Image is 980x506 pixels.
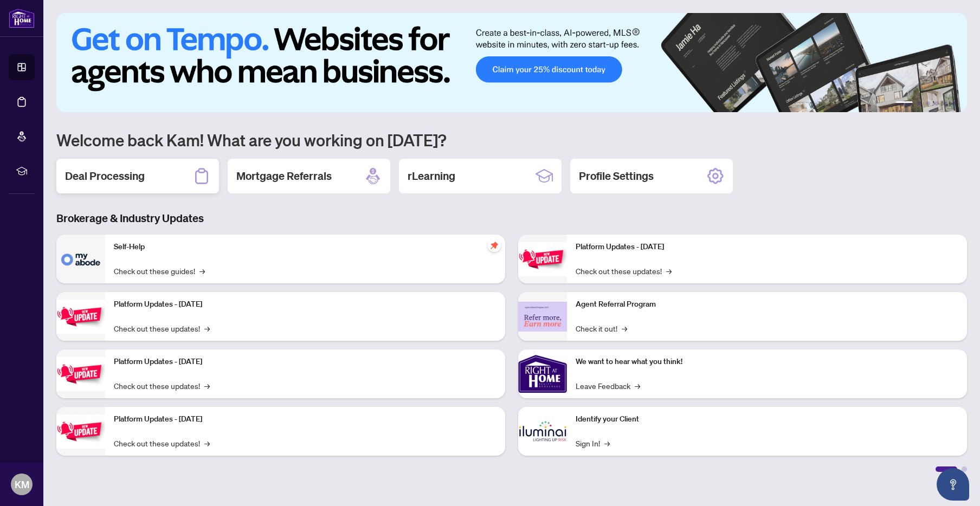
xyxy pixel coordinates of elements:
[9,8,35,28] img: logo
[635,380,640,392] span: →
[576,322,627,334] a: Check it out!→
[204,437,210,449] span: →
[488,239,501,252] span: pushpin
[666,265,672,277] span: →
[204,380,210,392] span: →
[576,241,958,253] p: Platform Updates - [DATE]
[114,265,205,277] a: Check out these guides!→
[65,168,145,184] h2: Deal Processing
[56,129,967,150] h1: Welcome back Kam! What are you working on [DATE]?
[937,468,969,501] button: Open asap
[56,357,105,391] img: Platform Updates - July 21, 2025
[917,101,921,106] button: 2
[926,101,930,106] button: 3
[934,101,939,106] button: 4
[576,413,958,425] p: Identify your Client
[518,242,567,276] img: Platform Updates - June 23, 2025
[56,300,105,334] img: Platform Updates - September 16, 2025
[114,380,210,392] a: Check out these updates!→
[943,101,947,106] button: 5
[56,13,967,112] img: Slide 0
[114,437,210,449] a: Check out these updates!→
[15,477,29,492] span: KM
[579,168,654,184] h2: Profile Settings
[56,414,105,449] img: Platform Updates - July 8, 2025
[576,437,610,449] a: Sign In!→
[576,299,958,310] p: Agent Referral Program
[114,322,210,334] a: Check out these updates!→
[114,413,497,425] p: Platform Updates - [DATE]
[622,322,627,334] span: →
[114,299,497,310] p: Platform Updates - [DATE]
[895,101,913,106] button: 1
[576,380,640,392] a: Leave Feedback→
[576,265,672,277] a: Check out these updates!→
[518,302,567,332] img: Agent Referral Program
[56,235,105,283] img: Self-Help
[204,322,210,334] span: →
[952,101,956,106] button: 6
[236,168,332,184] h2: Mortgage Referrals
[114,241,497,253] p: Self-Help
[518,349,567,398] img: We want to hear what you think!
[114,356,497,368] p: Platform Updates - [DATE]
[518,407,567,456] img: Identify your Client
[199,265,205,277] span: →
[56,211,967,226] h3: Brokerage & Industry Updates
[604,437,610,449] span: →
[576,356,958,368] p: We want to hear what you think!
[408,168,455,184] h2: rLearning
